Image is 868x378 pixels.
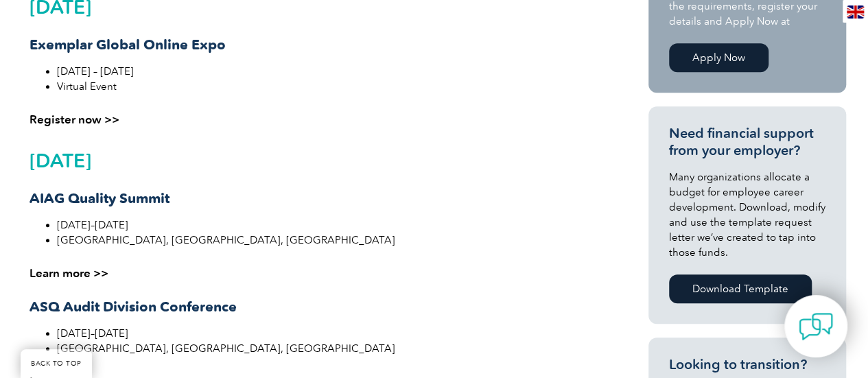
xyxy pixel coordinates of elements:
[57,217,591,233] li: [DATE]–[DATE]
[30,266,108,280] a: Learn more >>
[669,356,825,373] h3: Looking to transition?
[21,349,92,378] a: BACK TO TOP
[669,125,825,159] h3: Need financial support from your employer?
[57,326,591,341] li: [DATE]–[DATE]
[30,150,591,172] h2: [DATE]
[669,169,825,260] p: Many organizations allocate a budget for employee career development. Download, modify and use th...
[30,113,119,126] a: Register now >>
[799,309,833,344] img: contact-chat.png
[57,233,591,248] li: [GEOGRAPHIC_DATA], [GEOGRAPHIC_DATA], [GEOGRAPHIC_DATA]
[847,5,864,19] img: en
[669,274,812,303] a: Download Template
[30,298,237,315] strong: ASQ Audit Division Conference
[57,341,591,356] li: [GEOGRAPHIC_DATA], [GEOGRAPHIC_DATA], [GEOGRAPHIC_DATA]
[30,36,226,53] strong: Exemplar Global Online Expo
[57,64,591,79] li: [DATE] – [DATE]
[30,190,169,206] strong: AIAG Quality Summit
[669,43,769,72] a: Apply Now
[57,79,591,94] li: Virtual Event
